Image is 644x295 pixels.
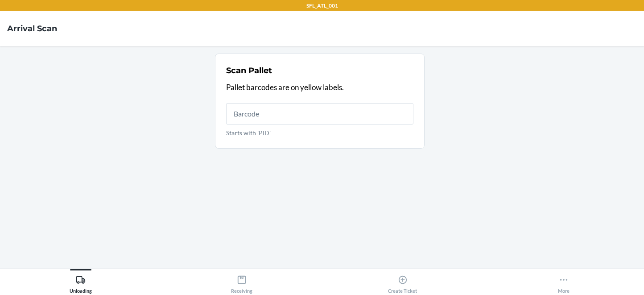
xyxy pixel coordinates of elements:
p: Starts with 'PID' [226,128,413,137]
button: Create Ticket [322,269,483,294]
p: SFL_ATL_001 [306,2,338,10]
div: More [558,271,570,294]
button: More [483,269,644,294]
h4: Arrival Scan [7,23,57,34]
button: Receiving [161,269,322,294]
div: Unloading [70,271,92,294]
h2: Scan Pallet [226,65,272,76]
div: Receiving [231,271,252,294]
div: Create Ticket [388,271,417,294]
p: Pallet barcodes are on yellow labels. [226,82,413,93]
input: Starts with 'PID' [226,103,413,125]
